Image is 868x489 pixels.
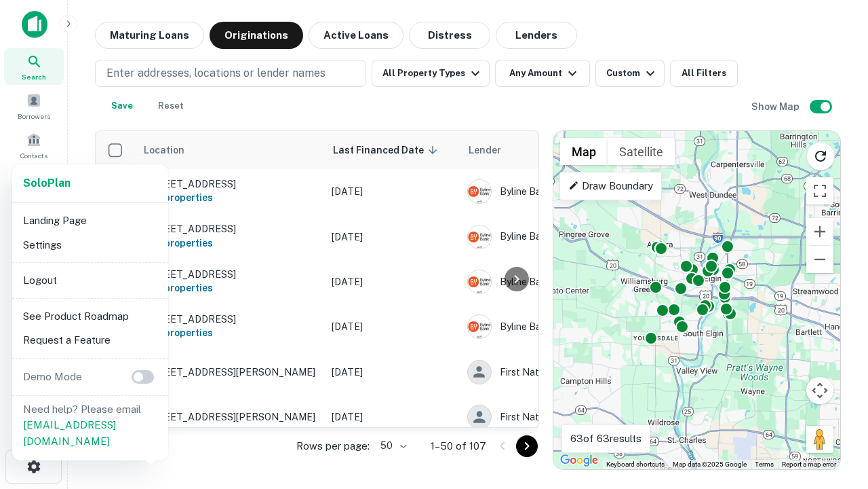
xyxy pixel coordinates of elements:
a: [EMAIL_ADDRESS][DOMAIN_NAME] [23,419,116,447]
strong: Solo Plan [23,177,71,189]
li: Request a Feature [18,328,163,352]
p: Demo Mode [18,369,87,385]
li: Settings [18,233,163,257]
li: Landing Page [18,209,163,233]
li: Logout [18,268,163,293]
p: Need help? Please email [23,401,157,450]
iframe: Chat Widget [800,337,868,402]
a: SoloPlan [23,175,71,192]
li: See Product Roadmap [18,304,163,329]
